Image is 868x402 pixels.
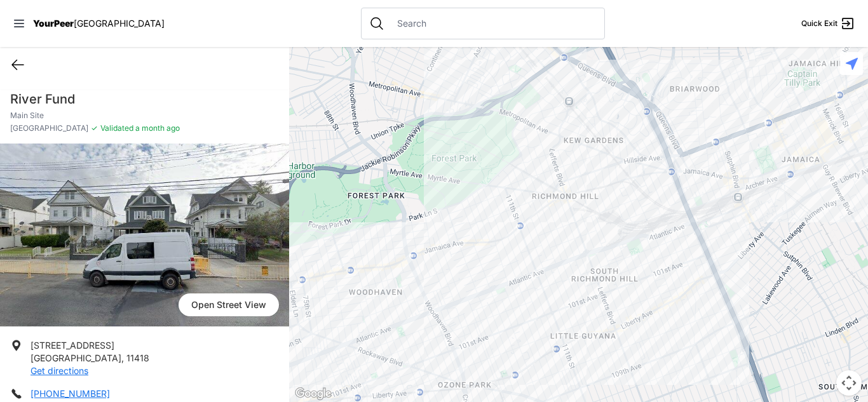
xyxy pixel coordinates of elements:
[31,388,110,399] a: [PHONE_NUMBER]
[126,352,149,363] span: 11418
[390,17,597,30] input: Search
[10,111,279,121] p: Main Site
[179,293,279,316] span: Open Street View
[292,385,334,402] a: Open this area in Google Maps (opens a new window)
[33,20,165,27] a: YourPeer[GEOGRAPHIC_DATA]
[10,90,279,108] h1: River Fund
[801,18,837,29] span: Quick Exit
[33,18,74,29] span: YourPeer
[100,123,133,133] span: Validated
[31,340,114,351] span: [STREET_ADDRESS]
[31,365,88,376] a: Get directions
[121,352,124,363] span: ,
[292,385,334,402] img: Google
[133,123,180,133] span: a month ago
[74,18,165,29] span: [GEOGRAPHIC_DATA]
[31,352,121,363] span: [GEOGRAPHIC_DATA]
[836,370,862,396] button: Map camera controls
[91,123,98,133] span: ✓
[801,16,855,31] a: Quick Exit
[10,123,88,133] span: [GEOGRAPHIC_DATA]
